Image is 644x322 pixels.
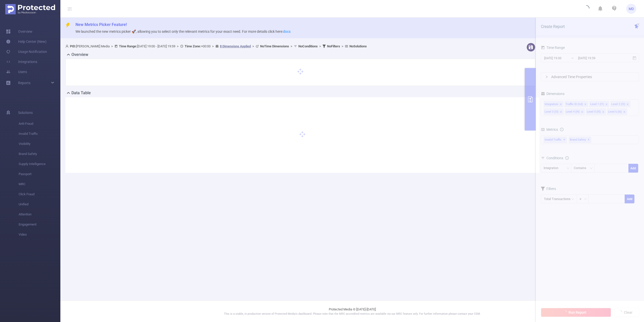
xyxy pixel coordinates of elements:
[340,44,345,48] span: >
[19,219,60,230] span: Engagement
[349,44,367,48] b: No Solutions
[211,44,215,48] span: >
[636,22,640,27] button: icon: close
[18,78,30,88] a: Reports
[71,52,88,58] h2: Overview
[19,149,60,159] span: Brand Safety
[583,5,589,12] i: icon: loading
[19,119,60,129] span: Anti-Fraud
[19,179,60,189] span: MRC
[220,44,251,48] u: 8 Dimensions Applied
[18,81,30,85] span: Reports
[73,312,631,316] p: This is a stable, in production version of Protected Media's dashboard. Please note that the MRC ...
[6,67,27,77] a: Users
[18,108,33,118] span: Solutions
[19,189,60,199] span: Click Fraud
[289,44,294,48] span: >
[65,45,70,48] i: icon: user
[119,44,137,48] b: Time Range:
[19,209,60,219] span: Attention
[298,44,318,48] b: No Conditions
[6,26,32,37] a: Overview
[65,44,367,48] span: [PERSON_NAME] Media [DATE] 19:00 - [DATE] 19:59 +00:00
[71,90,91,96] h2: Data Table
[110,44,114,48] span: >
[19,129,60,139] span: Invalid Traffic
[6,37,47,47] a: Help Center (New)
[327,44,340,48] b: No Filters
[260,44,289,48] b: No Time Dimensions
[19,199,60,209] span: Unified
[19,159,60,169] span: Supply Intelligence
[6,57,37,67] a: Integrations
[283,29,291,34] a: docs
[251,44,256,48] span: >
[75,22,127,27] span: New Metrics Picker Feature!
[636,23,640,26] i: icon: close
[19,230,60,240] span: Video
[318,44,323,48] span: >
[60,301,644,322] footer: Protected Media © [DATE]-[DATE]
[75,29,291,34] span: We launched the new metrics picker 🚀, allowing you to select only the relevant metrics for your e...
[175,44,180,48] span: >
[629,4,634,14] span: MD
[19,169,60,179] span: Passport
[70,44,76,48] b: PID:
[185,44,201,48] b: Time Zone:
[19,139,60,149] span: Visibility
[65,23,70,28] i: icon: thunderbolt
[6,47,47,57] a: Usage Notification
[5,4,55,14] img: Protected Media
